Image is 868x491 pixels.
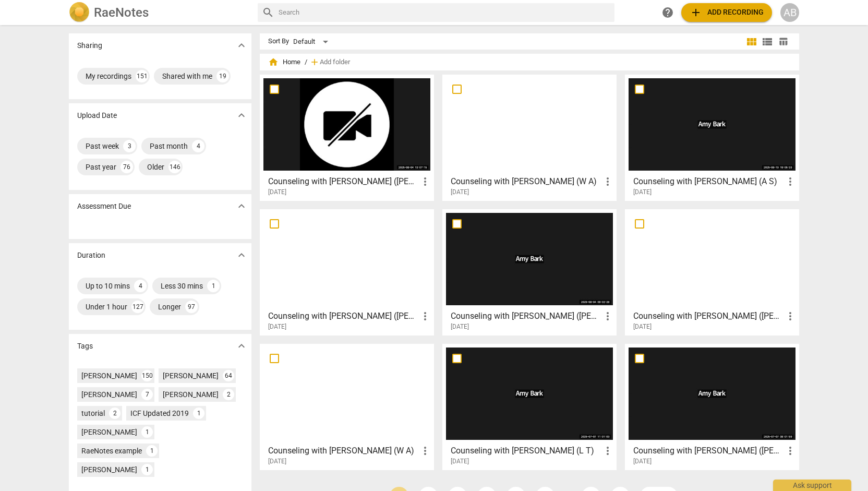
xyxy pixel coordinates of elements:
div: Less 30 mins [161,281,203,291]
div: 19 [216,70,229,82]
div: [PERSON_NAME] [163,370,219,381]
h3: Counseling with Amy Bark (W A) [268,445,419,457]
button: Show more [234,338,249,354]
h3: Counseling with Amy Bark (A S) [633,175,784,188]
div: Up to 10 mins [86,281,130,291]
div: [PERSON_NAME] [81,427,137,437]
div: Longer [158,302,181,312]
h3: Counseling with Amy Bark (L W) [633,310,784,322]
div: Sort By [268,38,289,45]
span: expand_more [235,109,248,122]
span: [DATE] [268,188,286,197]
span: more_vert [784,175,797,188]
span: [DATE] [633,188,652,197]
span: add [309,57,320,67]
input: Search [279,4,610,21]
div: 2 [109,408,120,419]
span: expand_more [235,200,248,212]
span: more_vert [601,445,614,457]
div: 1 [146,445,158,457]
div: 4 [134,280,147,292]
button: Show more [234,247,249,263]
div: Ask support [773,480,851,491]
span: Add recording [690,6,764,19]
button: Show more [234,38,249,53]
div: [PERSON_NAME] [81,464,137,475]
button: List view [759,34,775,50]
span: more_vert [419,175,431,188]
button: Table view [775,34,791,50]
span: Add folder [320,58,350,66]
h3: Counseling with Amy Bark (W A) [451,175,601,188]
div: 1 [207,280,220,292]
button: Show more [234,198,249,214]
span: Home [268,57,300,67]
span: help [661,6,674,19]
span: expand_more [235,39,248,52]
div: 150 [141,370,153,381]
h3: Counseling with Amy Bark (K H) [268,175,419,188]
p: Duration [77,250,105,261]
a: Counseling with [PERSON_NAME] (W A)[DATE] [446,78,613,196]
h2: RaeNotes [94,5,149,20]
span: more_vert [784,310,797,322]
span: home [268,57,279,67]
span: table_chart [778,37,788,46]
div: Under 1 hour [86,302,127,312]
div: RaeNotes example [81,446,142,456]
span: [DATE] [268,322,286,331]
div: ICF Updated 2019 [130,408,189,418]
div: Past month [150,141,188,151]
div: Older [147,162,164,172]
div: 76 [120,161,133,173]
h3: Counseling with Amy Bark (K H) [633,445,784,457]
div: 1 [141,426,153,438]
h3: Counseling with Amy Bark (L T) [451,445,601,457]
span: [DATE] [451,188,469,197]
p: Assessment Due [77,201,131,212]
button: AB [780,3,799,22]
div: Shared with me [162,71,212,81]
div: 2 [223,389,234,400]
span: more_vert [419,310,431,322]
div: 127 [131,301,144,313]
div: Default [293,33,332,50]
span: [DATE] [451,457,469,466]
div: [PERSON_NAME] [81,389,137,400]
img: Logo [69,2,90,23]
span: more_vert [419,445,431,457]
button: Tile view [744,34,759,50]
span: more_vert [601,310,614,322]
span: add [690,6,702,19]
div: 3 [123,140,136,152]
a: Counseling with [PERSON_NAME] (A S)[DATE] [629,78,795,196]
span: more_vert [601,175,614,188]
div: Past year [86,162,116,172]
a: Counseling with [PERSON_NAME] ([PERSON_NAME][DATE] [629,348,795,465]
a: Counseling with [PERSON_NAME] ([PERSON_NAME][DATE] [263,213,430,331]
a: Counseling with [PERSON_NAME] (L T)[DATE] [446,348,613,465]
p: Sharing [77,40,102,51]
div: 7 [141,389,153,400]
a: Counseling with [PERSON_NAME] (W A)[DATE] [263,348,430,465]
span: [DATE] [633,457,652,466]
div: 1 [193,408,204,419]
a: Help [658,3,677,22]
span: expand_more [235,249,248,261]
span: search [262,6,274,19]
div: [PERSON_NAME] [163,389,219,400]
span: [DATE] [268,457,286,466]
h3: Counseling with Amy Bark (D B) [451,310,601,322]
p: Upload Date [77,110,117,121]
div: My recordings [86,71,131,81]
span: / [305,58,307,66]
div: 64 [223,370,234,381]
div: 146 [168,161,181,173]
a: Counseling with [PERSON_NAME] ([PERSON_NAME][DATE] [446,213,613,331]
button: Show more [234,107,249,123]
span: [DATE] [633,322,652,331]
a: Counseling with [PERSON_NAME] ([PERSON_NAME][DATE] [263,78,430,196]
div: [PERSON_NAME] [81,370,137,381]
div: Past week [86,141,119,151]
